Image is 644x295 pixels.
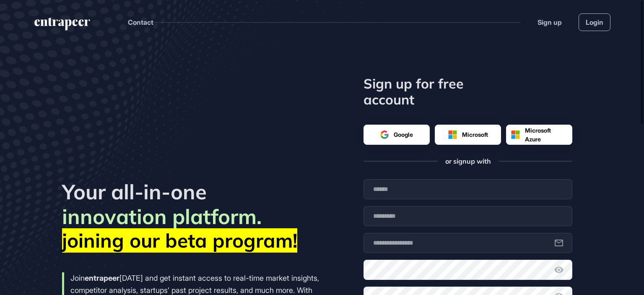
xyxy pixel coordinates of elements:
span: Microsoft Azure [525,126,567,144]
span: or signup with [445,157,491,166]
strong: entrapeer [85,274,119,282]
a: Sign up [538,17,562,27]
span: innovation platform. [62,204,262,229]
button: Contact [128,17,153,28]
h2: Your all-in-one [62,180,322,204]
mark: joining our beta program! [62,228,297,253]
a: entrapeer-logo [34,18,91,34]
a: Login [579,13,610,31]
h1: Sign up for free account [364,76,510,108]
